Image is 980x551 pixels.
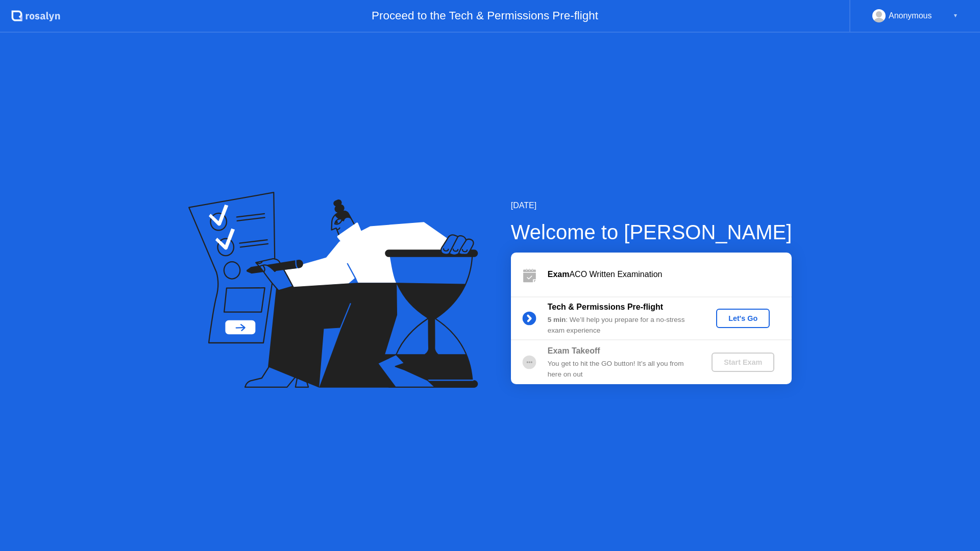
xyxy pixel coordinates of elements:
div: Welcome to [PERSON_NAME] [511,217,792,247]
div: Anonymous [889,9,932,22]
div: ACO Written Examination [548,268,792,281]
b: Exam [548,270,570,279]
b: 5 min [548,316,566,323]
button: Let's Go [716,309,770,328]
div: [DATE] [511,199,792,212]
div: Let's Go [720,314,766,322]
b: Exam Takeoff [548,346,600,355]
button: Start Exam [712,353,774,372]
div: Start Exam [716,358,770,366]
div: You get to hit the GO button! It’s all you from here on out [548,359,695,380]
div: : We’ll help you prepare for a no-stress exam experience [548,315,695,336]
div: ▼ [953,9,958,22]
b: Tech & Permissions Pre-flight [548,303,663,311]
